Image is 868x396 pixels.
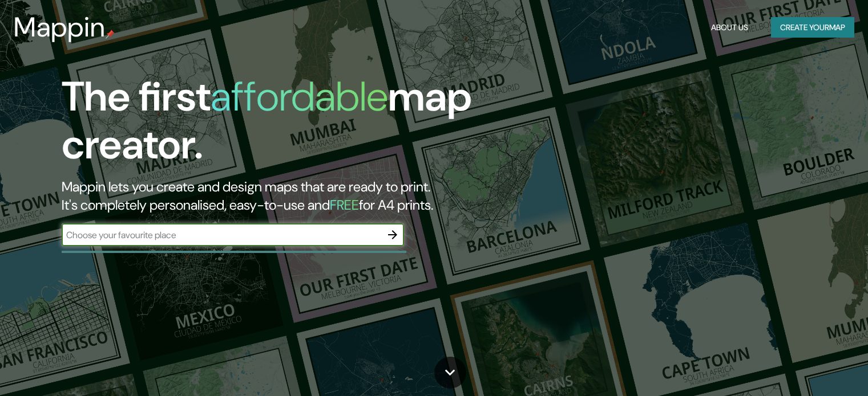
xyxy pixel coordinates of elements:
h2: Mappin lets you create and design maps that are ready to print. It's completely personalised, eas... [62,178,496,214]
input: Choose your favourite place [62,228,381,242]
h5: FREE [330,196,359,214]
button: About Us [706,17,753,38]
h1: affordable [211,70,388,123]
button: Create yourmap [771,17,854,38]
h1: The first map creator. [62,73,496,178]
h3: Mappin [14,11,106,43]
img: mappin-pin [106,30,115,39]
